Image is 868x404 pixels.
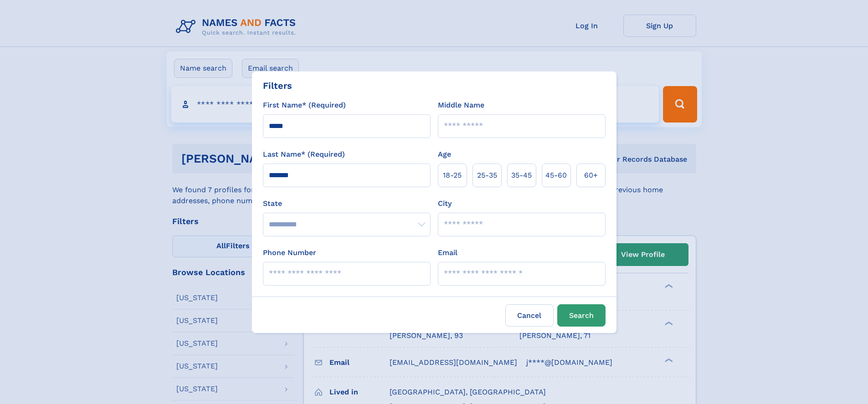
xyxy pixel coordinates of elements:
label: Age [438,149,451,160]
div: Filters [263,79,292,92]
label: First Name* (Required) [263,100,346,111]
label: City [438,198,452,209]
span: 35‑45 [511,170,532,181]
label: Email [438,247,457,258]
label: Phone Number [263,247,316,258]
span: 25‑35 [477,170,497,181]
label: State [263,198,431,209]
span: 18‑25 [443,170,462,181]
span: 60+ [584,170,598,181]
span: 45‑60 [545,170,567,181]
label: Cancel [505,304,554,327]
label: Middle Name [438,100,484,111]
label: Last Name* (Required) [263,149,345,160]
button: Search [557,304,606,327]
